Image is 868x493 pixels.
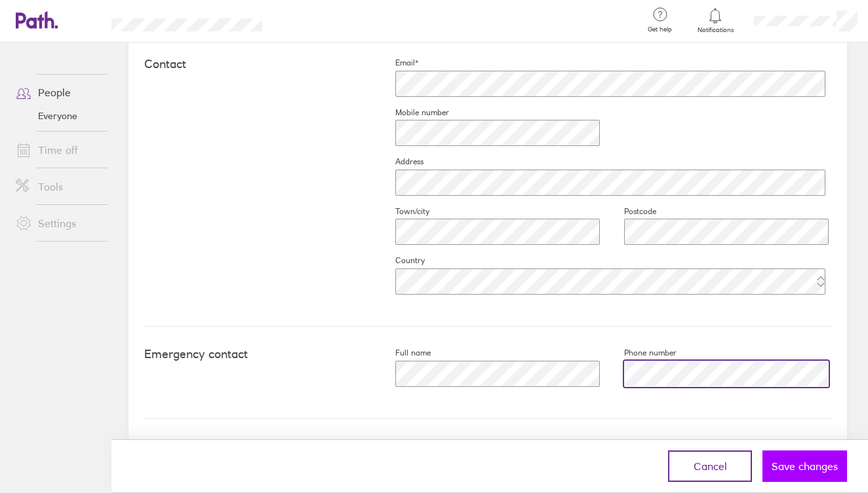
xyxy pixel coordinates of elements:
span: Get help [639,26,681,33]
span: Notifications [694,26,737,34]
a: Settings [5,210,111,236]
span: Cancel [694,460,727,472]
label: Email* [374,58,418,68]
label: Country [374,255,425,266]
label: Town/city [374,206,429,217]
span: Save changes [772,460,838,472]
a: Notifications [694,7,737,34]
h4: Emergency contact [144,348,374,361]
label: Full name [374,348,431,358]
h4: Contact [144,58,374,71]
button: Cancel [668,450,752,482]
label: Mobile number [374,107,449,118]
label: Postcode [603,206,656,217]
label: Address [374,156,424,167]
a: Tools [5,173,111,200]
button: Save changes [762,450,847,482]
label: Phone number [603,348,677,358]
a: Everyone [5,105,111,126]
a: Time off [5,137,111,163]
a: People [5,79,111,105]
